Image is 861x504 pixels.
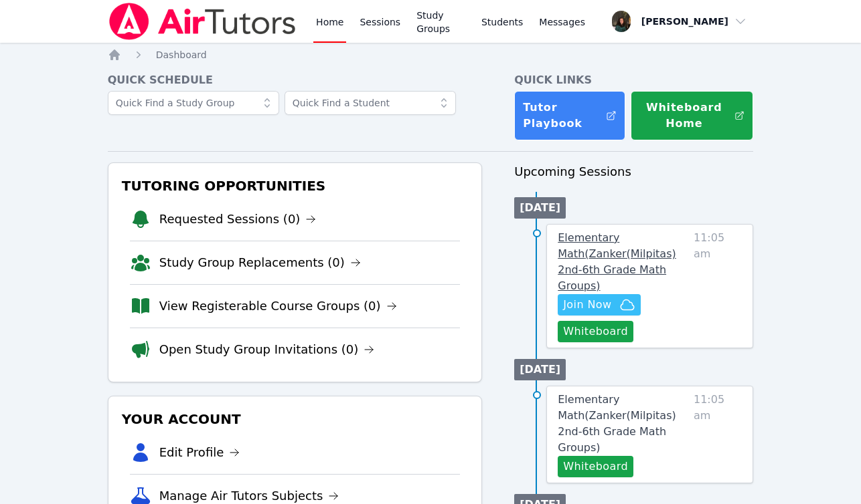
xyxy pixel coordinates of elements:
span: 11:05 am [694,392,742,477]
a: Elementary Math(Zanker(Milpitas) 2nd-6th Grade Math Groups) [558,230,688,294]
img: Air Tutors [108,3,297,40]
span: Messages [539,15,585,29]
h3: Your Account [119,407,471,431]
button: Join Now [558,294,641,316]
a: Elementary Math(Zanker(Milpitas) 2nd-6th Grade Math Groups) [558,392,688,456]
input: Quick Find a Study Group [108,91,279,115]
a: Requested Sessions (0) [159,210,317,229]
button: Whiteboard [558,321,633,342]
a: Edit Profile [159,443,240,462]
button: Whiteboard [558,456,633,477]
span: Elementary Math ( Zanker(Milpitas) 2nd-6th Grade Math Groups ) [558,393,676,454]
span: Dashboard [156,49,207,60]
h3: Tutoring Opportunities [119,174,471,198]
a: Tutor Playbook [514,91,625,140]
a: Study Group Replacements (0) [159,253,361,272]
li: [DATE] [514,359,566,380]
a: Dashboard [156,48,207,61]
span: Elementary Math ( Zanker(Milpitas) 2nd-6th Grade Math Groups ) [558,231,676,292]
h4: Quick Links [514,72,753,88]
li: [DATE] [514,197,566,219]
span: Join Now [563,297,611,313]
button: Whiteboard Home [631,91,754,140]
nav: Breadcrumb [108,48,754,61]
h3: Upcoming Sessions [514,162,753,181]
a: Open Study Group Invitations (0) [159,340,375,359]
a: View Registerable Course Groups (0) [159,297,397,316]
span: 11:05 am [694,230,742,342]
input: Quick Find a Student [285,91,456,115]
h4: Quick Schedule [108,72,483,88]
